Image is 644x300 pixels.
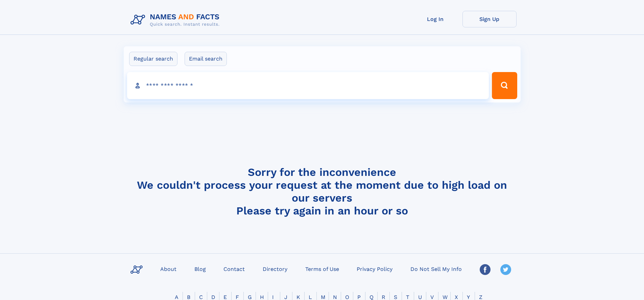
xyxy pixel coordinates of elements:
h4: Sorry for the inconvenience We couldn't process your request at the moment due to high load on ou... [128,166,517,217]
label: Regular search [129,52,177,66]
a: Privacy Policy [354,264,395,274]
input: search input [127,72,489,99]
button: Search Button [492,72,517,99]
a: About [158,264,179,274]
label: Email search [185,52,227,66]
img: Logo Names and Facts [128,11,225,29]
a: Sign Up [462,11,517,27]
img: Facebook [480,264,491,275]
a: Log In [408,11,462,27]
a: Terms of Use [303,264,342,274]
a: Do Not Sell My Info [408,264,464,274]
a: Contact [221,264,247,274]
a: Blog [192,264,209,274]
img: Twitter [500,264,511,275]
a: Directory [260,264,290,274]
